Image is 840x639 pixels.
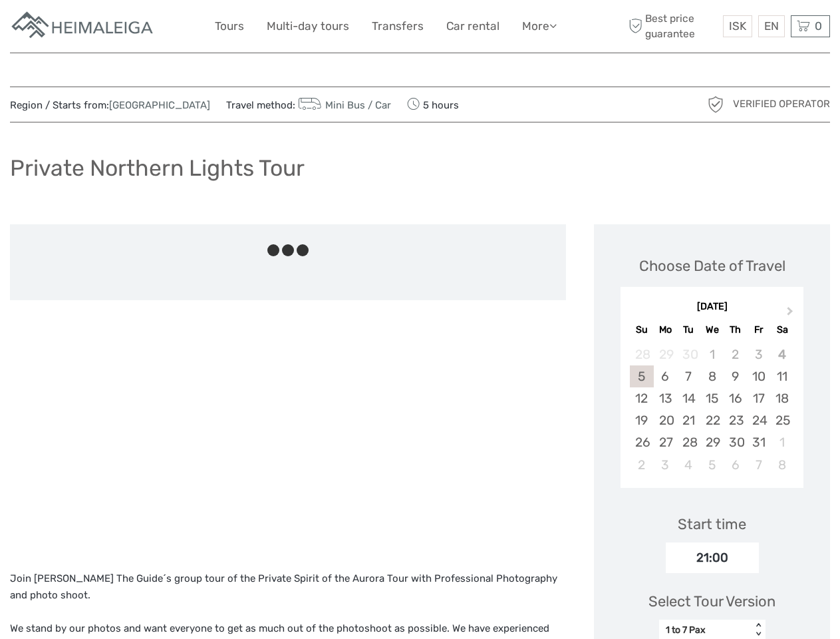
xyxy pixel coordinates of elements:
[700,387,724,409] div: Choose Wednesday, October 15th, 2025
[226,95,391,114] span: Travel method:
[630,321,653,339] div: Su
[654,454,677,476] div: Choose Monday, November 3rd, 2025
[770,343,793,365] div: Not available Saturday, October 4th, 2025
[700,409,724,431] div: Choose Wednesday, October 22nd, 2025
[446,17,499,36] a: Car rental
[109,99,210,111] a: [GEOGRAPHIC_DATA]
[770,431,793,453] div: Choose Saturday, November 1st, 2025
[770,387,793,409] div: Choose Saturday, October 18th, 2025
[752,623,764,637] div: < >
[677,365,700,387] div: Choose Tuesday, October 7th, 2025
[770,409,793,431] div: Choose Saturday, October 25th, 2025
[648,591,775,612] div: Select Tour Version
[677,387,700,409] div: Choose Tuesday, October 14th, 2025
[625,343,799,476] div: month 2025-10
[724,343,747,365] div: Not available Thursday, October 2nd, 2025
[747,454,770,476] div: Choose Friday, November 7th, 2025
[747,387,770,409] div: Choose Friday, October 17th, 2025
[770,321,793,339] div: Sa
[677,321,700,339] div: Tu
[621,300,803,314] div: [DATE]
[813,19,824,33] span: 0
[522,17,557,36] a: More
[654,343,677,365] div: Not available Monday, September 29th, 2025
[677,454,700,476] div: Choose Tuesday, November 4th, 2025
[372,17,424,36] a: Transfers
[630,365,653,387] div: Choose Sunday, October 5th, 2025
[654,431,677,453] div: Choose Monday, October 27th, 2025
[724,365,747,387] div: Choose Thursday, October 9th, 2025
[700,431,724,453] div: Choose Wednesday, October 29th, 2025
[733,97,830,111] span: Verified Operator
[724,431,747,453] div: Choose Thursday, October 30th, 2025
[654,387,677,409] div: Choose Monday, October 13th, 2025
[700,343,724,365] div: Not available Wednesday, October 1st, 2025
[654,321,677,339] div: Mo
[677,409,700,431] div: Choose Tuesday, October 21st, 2025
[724,409,747,431] div: Choose Thursday, October 23rd, 2025
[724,454,747,476] div: Choose Thursday, November 6th, 2025
[295,99,391,111] a: Mini Bus / Car
[10,154,305,182] h1: Private Northern Lights Tour
[10,99,210,112] span: Region / Starts from:
[705,94,726,115] img: verified_operator_grey_128.png
[407,95,459,114] span: 5 hours
[654,365,677,387] div: Choose Monday, October 6th, 2025
[724,321,747,339] div: Th
[677,343,700,365] div: Not available Tuesday, September 30th, 2025
[700,365,724,387] div: Choose Wednesday, October 8th, 2025
[678,514,746,534] div: Start time
[677,431,700,453] div: Choose Tuesday, October 28th, 2025
[630,343,653,365] div: Not available Sunday, September 28th, 2025
[630,409,653,431] div: Choose Sunday, October 19th, 2025
[630,431,653,453] div: Choose Sunday, October 26th, 2025
[10,10,156,43] img: Apartments in Reykjavik
[747,365,770,387] div: Choose Friday, October 10th, 2025
[666,624,745,637] div: 1 to 7 Pax
[700,321,724,339] div: We
[10,570,566,604] p: Join [PERSON_NAME] The Guide´s group tour of the Private Spirit of the Aurora Tour with Professio...
[215,17,244,36] a: Tours
[758,15,785,37] div: EN
[625,11,720,41] span: Best price guarantee
[639,256,785,276] div: Choose Date of Travel
[630,387,653,409] div: Choose Sunday, October 12th, 2025
[747,343,770,365] div: Not available Friday, October 3rd, 2025
[747,409,770,431] div: Choose Friday, October 24th, 2025
[654,409,677,431] div: Choose Monday, October 20th, 2025
[267,17,349,36] a: Multi-day tours
[747,321,770,339] div: Fr
[700,454,724,476] div: Choose Wednesday, November 5th, 2025
[729,19,746,33] span: ISK
[666,542,759,573] div: 21:00
[770,454,793,476] div: Choose Saturday, November 8th, 2025
[770,365,793,387] div: Choose Saturday, October 11th, 2025
[724,387,747,409] div: Choose Thursday, October 16th, 2025
[630,454,653,476] div: Choose Sunday, November 2nd, 2025
[781,304,802,325] button: Next Month
[747,431,770,453] div: Choose Friday, October 31st, 2025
